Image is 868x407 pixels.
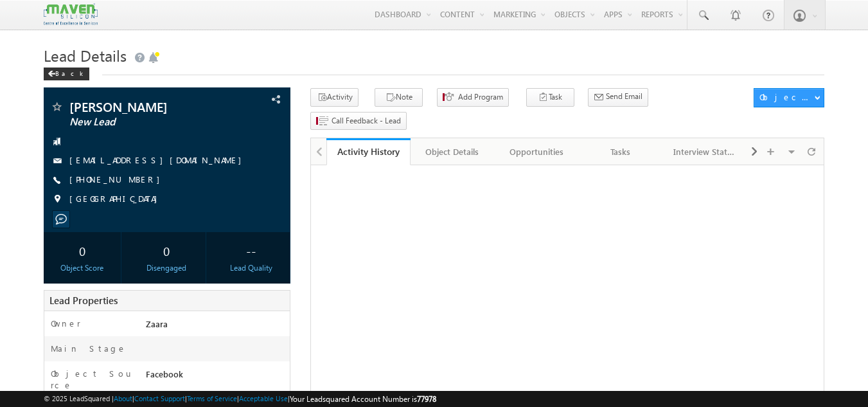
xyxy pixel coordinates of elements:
label: Main Stage [51,343,127,354]
span: Send Email [606,91,642,102]
span: [PERSON_NAME] [69,100,222,113]
a: Object Details [411,138,495,165]
div: 0 [47,239,118,262]
span: © 2025 LeadSquared | | | | | [44,393,436,405]
a: About [114,394,132,402]
span: Zaara [146,318,168,329]
button: Send Email [588,88,648,107]
a: Terms of Service [187,394,237,402]
label: Object Source [51,368,134,391]
a: Interview Status [663,138,747,165]
button: Task [526,88,574,107]
a: Back [44,67,96,78]
a: Activity History [326,138,411,165]
span: Lead Properties [49,294,118,307]
button: Add Program [437,88,509,107]
span: New Lead [69,116,222,129]
div: Object Score [47,262,118,274]
div: Opportunities [505,144,567,159]
span: Your Leadsquared Account Number is [290,394,436,404]
a: Opportunities [495,138,579,165]
span: [PHONE_NUMBER] [69,174,166,186]
div: Interview Status [673,144,736,159]
button: Note [375,88,423,107]
div: Lead Quality [215,262,287,274]
span: Call Feedback - Lead [332,115,401,127]
div: Tasks [589,144,651,159]
a: Contact Support [134,394,185,402]
a: Acceptable Use [239,394,288,402]
div: Object Actions [759,91,814,103]
div: Object Details [421,144,483,159]
div: Activity History [336,145,401,158]
button: Object Actions [754,88,824,107]
span: [GEOGRAPHIC_DATA] [69,193,164,206]
button: Activity [310,88,359,107]
div: -- [215,239,287,262]
a: [EMAIL_ADDRESS][DOMAIN_NAME] [69,154,248,165]
a: Tasks [579,138,663,165]
div: Facebook [143,368,290,386]
span: Lead Details [44,45,127,66]
div: Disengaged [131,262,202,274]
button: Call Feedback - Lead [310,112,407,131]
span: 77978 [417,394,436,404]
div: Back [44,68,89,80]
label: Owner [51,318,81,329]
img: Custom Logo [44,3,98,26]
div: 0 [131,239,202,262]
span: Add Program [458,91,503,103]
